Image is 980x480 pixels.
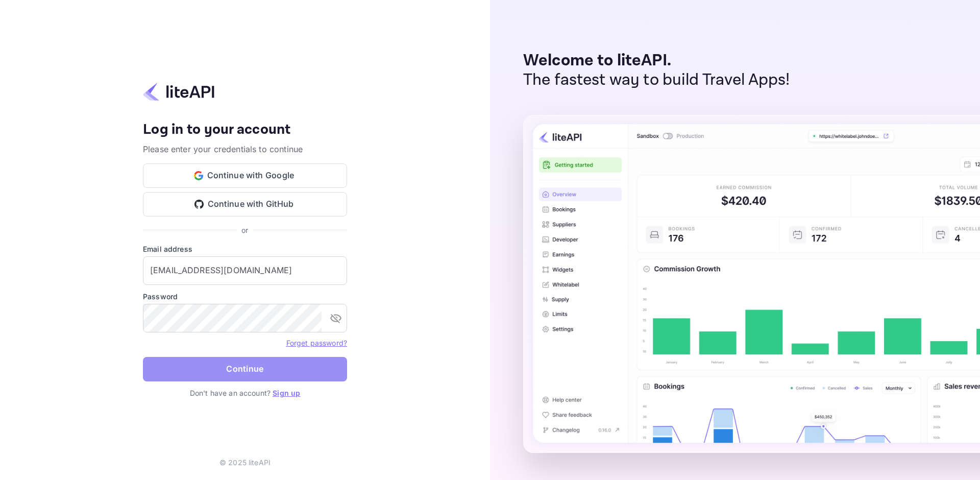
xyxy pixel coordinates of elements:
[143,357,347,381] button: Continue
[273,389,300,397] a: Sign up
[143,291,347,302] label: Password
[143,163,347,188] button: Continue with Google
[143,192,347,217] button: Continue with GitHub
[143,388,347,398] p: Don't have an account?
[286,338,347,348] a: Forget password?
[523,70,790,90] p: The fastest way to build Travel Apps!
[523,51,790,70] p: Welcome to liteAPI.
[143,244,347,254] label: Email address
[219,457,271,468] p: © 2025 liteAPI
[143,143,347,155] p: Please enter your credentials to continue
[143,82,214,102] img: liteapi
[143,121,347,139] h4: Log in to your account
[143,256,347,285] input: Enter your email address
[241,225,248,235] p: or
[286,339,347,347] a: Forget password?
[326,308,346,328] button: toggle password visibility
